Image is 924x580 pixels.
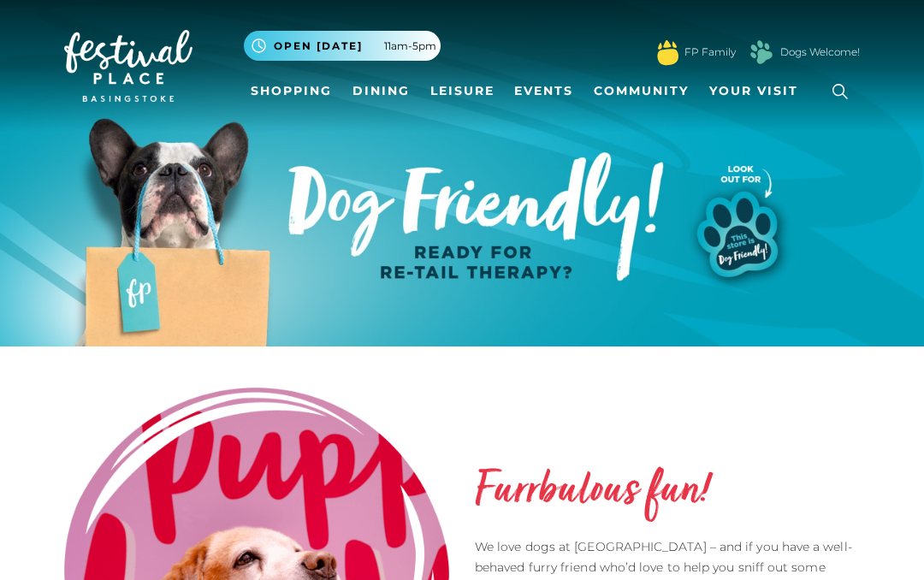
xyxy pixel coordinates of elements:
[274,38,363,54] span: Open [DATE]
[423,75,501,107] a: Leisure
[507,75,580,107] a: Events
[587,75,696,107] a: Community
[64,30,192,102] img: Festival Place Logo
[384,38,436,54] span: 11am-5pm
[684,44,736,60] a: FP Family
[702,75,814,107] a: Your Visit
[244,31,441,61] button: Open [DATE] 11am-5pm
[475,465,709,519] h2: Furrbulous fun!
[709,82,798,100] span: Your Visit
[244,75,339,107] a: Shopping
[346,75,417,107] a: Dining
[780,44,860,60] a: Dogs Welcome!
